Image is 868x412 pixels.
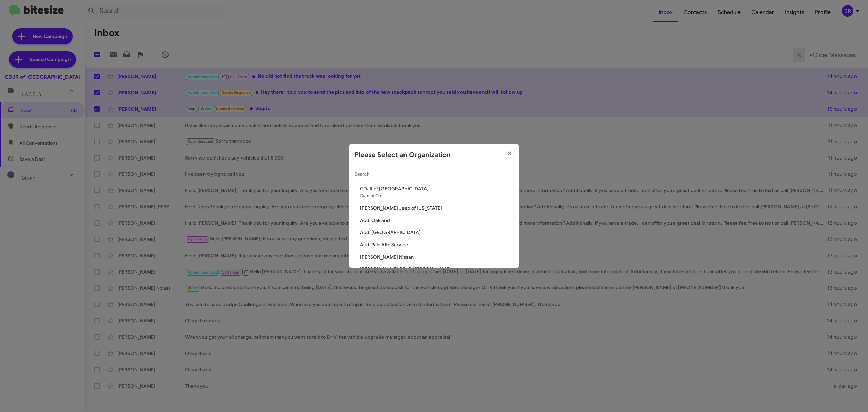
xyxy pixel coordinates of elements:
[360,193,382,198] span: Current Org
[360,241,513,248] span: Audi Palo Alto Service
[360,229,513,236] span: Audi [GEOGRAPHIC_DATA]
[360,266,513,273] span: [PERSON_NAME] CDJR [PERSON_NAME]
[360,205,513,211] span: [PERSON_NAME] Jeep of [US_STATE]
[360,185,513,192] span: CDJR of [GEOGRAPHIC_DATA]
[360,254,513,260] span: [PERSON_NAME] Nissan
[355,150,451,161] h2: Please Select an Organization
[360,217,513,224] span: Audi Oakland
